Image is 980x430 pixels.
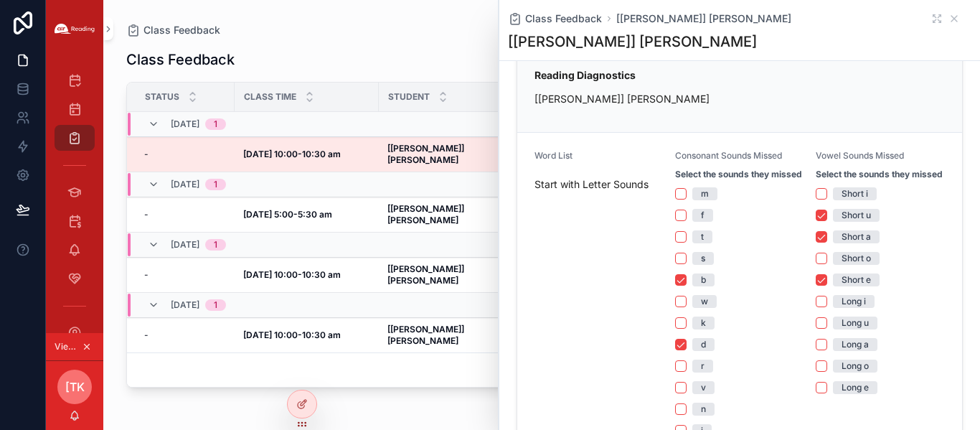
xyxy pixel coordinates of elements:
div: f [701,209,705,222]
div: t [701,230,704,243]
div: r [701,360,705,373]
div: Long i [842,295,866,308]
strong: [DATE] 10:00-10:30 am [243,269,341,280]
span: Class Feedback [525,11,602,26]
a: [[PERSON_NAME]] [PERSON_NAME] [387,143,491,166]
div: b [701,274,706,286]
span: Student [388,91,430,103]
div: Short i [842,187,868,200]
span: Status [145,91,179,103]
h1: [[PERSON_NAME]] [PERSON_NAME] [508,32,757,52]
a: [[PERSON_NAME]] [PERSON_NAME] [616,11,791,26]
a: Class Feedback [508,11,602,26]
div: k [701,317,706,329]
strong: Select the sounds they missed [816,169,943,180]
a: - [144,329,226,341]
span: - [144,329,149,341]
div: Long o [842,360,869,373]
strong: [[PERSON_NAME]] [PERSON_NAME] [387,324,466,346]
strong: [[PERSON_NAME]] [PERSON_NAME] [387,203,466,225]
span: Start with Letter Sounds [534,177,664,192]
div: 1 [214,118,217,130]
a: - [144,209,226,220]
a: [DATE] 10:00-10:30 am [243,149,370,160]
span: Word List [534,150,573,161]
div: Long u [842,317,869,329]
a: [DATE] 10:00-10:30 am [243,269,370,281]
div: m [701,187,709,200]
span: [DATE] [171,179,199,190]
div: d [701,338,706,351]
a: [[PERSON_NAME]] [PERSON_NAME] [387,263,491,286]
a: - [144,269,226,281]
div: 1 [214,179,217,190]
div: Short a [842,230,871,243]
a: [[PERSON_NAME]] [PERSON_NAME] [387,324,491,347]
strong: [DATE] 10:00-10:30 am [243,329,341,340]
strong: Reading Diagnostics [534,69,636,81]
div: n [701,403,706,416]
span: - [144,269,149,281]
div: 1 [214,299,217,311]
div: Short u [842,209,871,222]
strong: [DATE] 5:00-5:30 am [243,209,332,220]
a: [DATE] 5:00-5:30 am [243,209,370,220]
div: Long e [842,381,869,394]
span: - [144,209,149,220]
span: Class Time [244,91,296,103]
span: [DATE] [171,118,199,130]
div: scrollable content [46,57,103,333]
div: Long a [842,338,869,351]
p: [[PERSON_NAME]] [PERSON_NAME] [534,91,945,106]
strong: [DATE] 10:00-10:30 am [243,149,341,159]
a: Class Feedback [126,23,220,37]
span: [DATE] [171,239,199,251]
span: Vowel Sounds Missed [816,150,904,161]
span: [DATE] [171,299,199,311]
span: Consonant Sounds Missed [675,150,782,161]
div: w [701,295,708,308]
div: 1 [214,239,217,251]
h1: Class Feedback [126,50,235,70]
div: Short o [842,252,871,265]
strong: [[PERSON_NAME]] [PERSON_NAME] [387,263,466,286]
strong: [[PERSON_NAME]] [PERSON_NAME] [387,143,466,165]
a: [DATE] 10:00-10:30 am [243,329,370,341]
strong: Select the sounds they missed [675,169,802,180]
span: [TK [65,378,85,396]
a: - [144,149,226,160]
span: Class Feedback [143,23,220,37]
span: - [144,149,149,160]
a: [[PERSON_NAME]] [PERSON_NAME] [387,203,491,226]
div: v [701,381,706,394]
span: Viewing as [TEST] Teacher [55,341,79,352]
div: s [701,252,705,265]
img: App logo [55,24,95,34]
div: Short e [842,274,871,286]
